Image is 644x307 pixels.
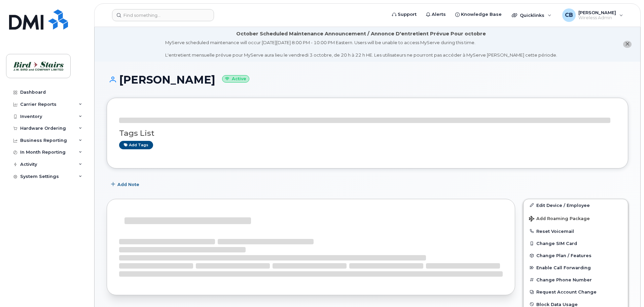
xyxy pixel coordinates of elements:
[524,249,628,262] button: Change Plan / Features
[107,179,145,191] button: Add Note
[117,181,139,188] span: Add Note
[536,265,591,270] span: Enable Call Forwarding
[524,262,628,274] button: Enable Call Forwarding
[107,74,628,86] h1: [PERSON_NAME]
[222,75,249,83] small: Active
[119,141,153,149] a: Add tags
[536,253,592,258] span: Change Plan / Features
[524,237,628,249] button: Change SIM Card
[165,39,557,58] div: MyServe scheduled maintenance will occur [DATE][DATE] 8:00 PM - 10:00 PM Eastern. Users will be u...
[236,30,486,37] div: October Scheduled Maintenance Announcement / Annonce D'entretient Prévue Pour octobre
[524,286,628,298] button: Request Account Change
[529,216,590,222] span: Add Roaming Package
[524,199,628,211] a: Edit Device / Employee
[524,225,628,237] button: Reset Voicemail
[524,211,628,225] button: Add Roaming Package
[119,129,616,137] h3: Tags List
[623,41,632,48] button: close notification
[524,274,628,286] button: Change Phone Number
